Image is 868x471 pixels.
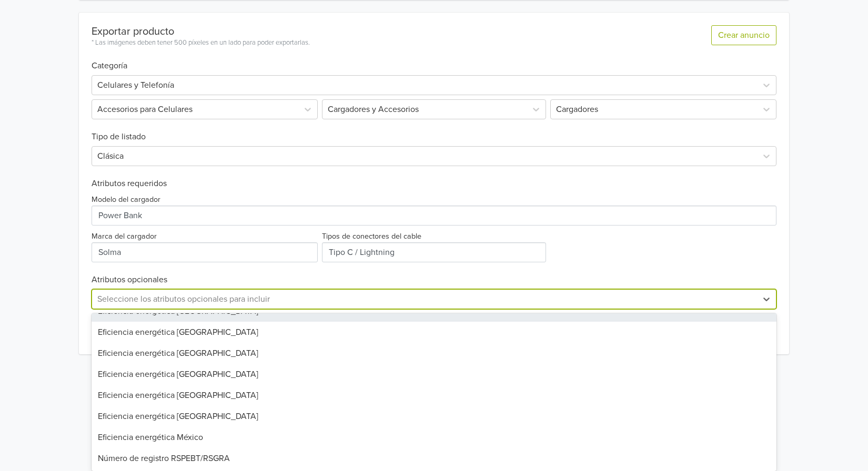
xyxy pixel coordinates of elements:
label: Modelo del cargador [92,194,160,206]
label: Tipos de conectores del cable [322,231,421,242]
button: Crear anuncio [711,25,776,45]
h6: Categoría [92,48,776,71]
div: Eficiencia energética [GEOGRAPHIC_DATA] [92,385,776,406]
h6: Atributos opcionales [92,275,776,285]
div: Eficiencia energética [GEOGRAPHIC_DATA] [92,322,776,343]
div: Eficiencia energética [GEOGRAPHIC_DATA] [92,364,776,385]
div: Eficiencia energética México [92,427,776,448]
div: Eficiencia energética [GEOGRAPHIC_DATA] [92,343,776,364]
div: * Las imágenes deben tener 500 píxeles en un lado para poder exportarlas. [92,38,310,48]
div: Número de registro RSPEBT/RSGRA [92,448,776,469]
div: Exportar producto [92,25,310,38]
h6: Atributos requeridos [92,179,776,189]
div: Eficiencia energética [GEOGRAPHIC_DATA] [92,406,776,427]
label: Marca del cargador [92,231,157,242]
h6: Tipo de listado [92,119,776,142]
